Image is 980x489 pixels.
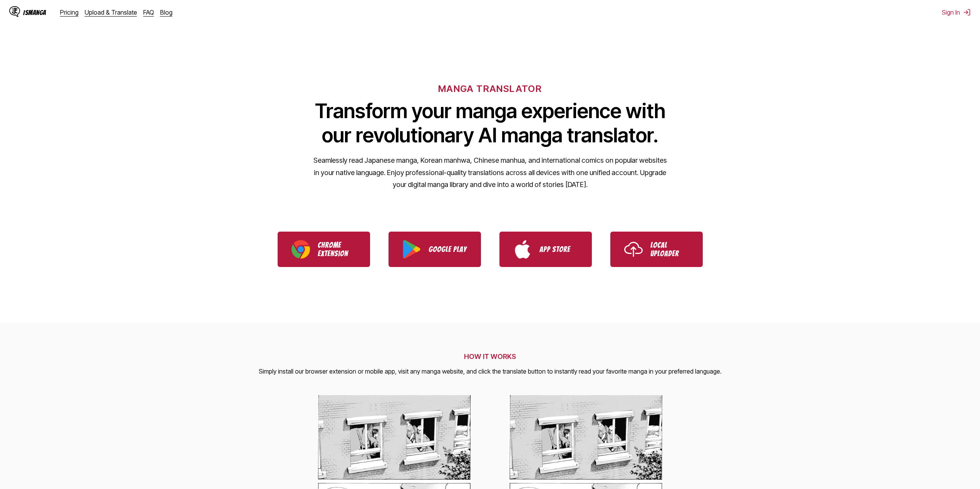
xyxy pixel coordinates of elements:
h6: MANGA TRANSLATOR [438,83,542,94]
a: Pricing [60,8,79,16]
p: Google Play [429,245,467,254]
a: Download IsManga Chrome Extension [278,232,370,267]
p: Local Uploader [650,241,689,258]
a: Use IsManga Local Uploader [610,232,703,267]
a: Download IsManga from Google Play [389,232,481,267]
a: FAQ [143,8,154,16]
p: Chrome Extension [318,241,356,258]
a: Upload & Translate [85,8,137,16]
a: IsManga LogoIsManga [9,6,60,18]
a: Download IsManga from App Store [499,232,592,267]
a: Blog [160,8,173,16]
img: IsManga Logo [9,6,20,17]
img: Chrome logo [291,240,310,259]
h1: Transform your manga experience with our revolutionary AI manga translator. [313,99,667,147]
img: Sign out [963,8,971,16]
h2: HOW IT WORKS [259,352,722,360]
img: Google Play logo [402,240,421,259]
p: Seamlessly read Japanese manga, Korean manhwa, Chinese manhua, and international comics on popula... [313,154,667,191]
button: Sign In [942,8,971,16]
div: IsManga [23,9,46,16]
p: App Store [539,245,578,254]
img: Upload icon [624,240,643,259]
img: App Store logo [513,240,532,259]
p: Simply install our browser extension or mobile app, visit any manga website, and click the transl... [259,367,722,377]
